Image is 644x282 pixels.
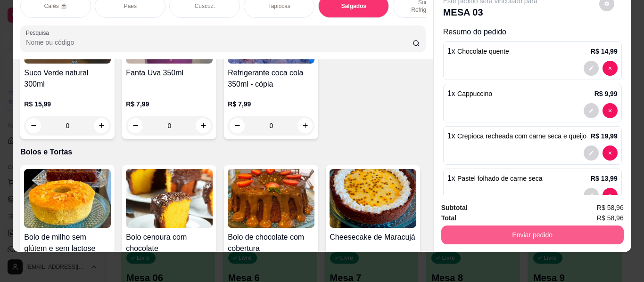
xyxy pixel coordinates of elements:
h4: Fanta Uva 350ml [126,67,213,79]
span: Pastel folhado de carne seca [457,175,543,182]
p: R$ 19,99 [591,131,618,141]
p: Resumo do pedido [443,26,622,38]
span: Cappuccino [457,90,492,97]
p: R$ 15,99 [24,99,111,109]
p: Tapiocas [268,2,290,10]
button: increase-product-quantity [297,118,313,133]
button: decrease-product-quantity [603,103,618,118]
button: increase-product-quantity [94,118,109,133]
p: Cuscuz. [195,2,215,10]
p: Cafés ☕ [44,2,67,10]
h4: Bolo de chocolate com cobertura [228,232,314,254]
p: 1 x [447,88,492,99]
button: decrease-product-quantity [603,61,618,76]
p: R$ 13,99 [591,174,618,183]
p: R$ 7,99 [228,99,314,109]
h4: Cheesecake de Maracujá [330,232,416,243]
p: 1 x [447,130,586,142]
p: Bolos e Tortas [20,146,425,158]
button: decrease-product-quantity [584,145,599,161]
p: Pães [124,2,137,10]
button: decrease-product-quantity [584,188,599,203]
span: Crepioca recheada com carne seca e queijo [457,132,586,140]
p: 1 x [447,173,543,184]
img: product-image [228,169,314,228]
p: 1 x [447,46,509,57]
button: decrease-product-quantity [26,118,41,133]
h4: Bolo de milho sem glútem e sem lactose [24,232,111,254]
button: decrease-product-quantity [230,118,245,133]
img: product-image [24,169,111,228]
button: decrease-product-quantity [584,61,599,76]
p: R$ 9,99 [594,89,618,98]
span: R$ 58,96 [597,213,624,223]
p: R$ 14,99 [591,47,618,56]
label: Pesquisa [26,29,52,37]
span: Chocolate quente [457,48,509,55]
button: decrease-product-quantity [603,188,618,203]
input: Pesquisa [26,38,413,47]
p: R$ 7,99 [126,99,213,109]
button: decrease-product-quantity [603,145,618,161]
button: Enviar pedido [441,226,624,244]
button: decrease-product-quantity [128,118,143,133]
img: product-image [126,169,213,228]
strong: Total [441,214,456,222]
h4: Bolo cenoura com chocolate [126,232,213,254]
button: increase-product-quantity [196,118,211,133]
p: MESA 03 [443,6,537,19]
p: Salgados [341,2,366,10]
img: product-image [330,169,416,228]
strong: Subtotal [441,204,468,211]
span: R$ 58,96 [597,202,624,213]
h4: Refrigerante coca cola 350ml - cópia [228,67,314,90]
button: decrease-product-quantity [584,103,599,118]
h4: Suco Verde natural 300ml [24,67,111,90]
